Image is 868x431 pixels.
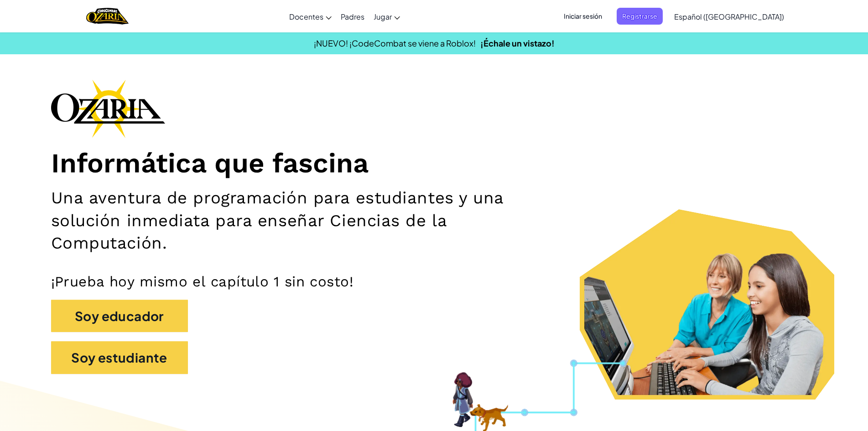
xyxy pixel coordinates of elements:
[558,8,608,25] button: Iniciar sesión
[51,341,188,374] button: Soy estudiante
[336,4,369,29] a: Padres
[51,187,565,254] h2: Una aventura de programación para estudiantes y una solución inmediata para enseñar Ciencias de l...
[51,273,817,291] p: ¡Prueba hoy mismo el capítulo 1 sin costo!
[374,12,392,21] span: Jugar
[51,300,188,332] button: Soy educador
[51,147,817,180] h1: Informática que fascina
[285,4,336,29] a: Docentes
[674,12,784,21] span: Español ([GEOGRAPHIC_DATA])
[480,38,555,48] a: ¡Échale un vistazo!
[86,7,129,26] img: Home
[314,38,476,48] span: ¡NUEVO! ¡CodeCombat se viene a Roblox!
[369,4,405,29] a: Jugar
[86,7,129,26] a: Ozaria by CodeCombat logo
[670,4,789,29] a: Español ([GEOGRAPHIC_DATA])
[617,8,663,25] button: Registrarse
[289,12,323,21] span: Docentes
[51,79,165,138] img: Ozaria branding logo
